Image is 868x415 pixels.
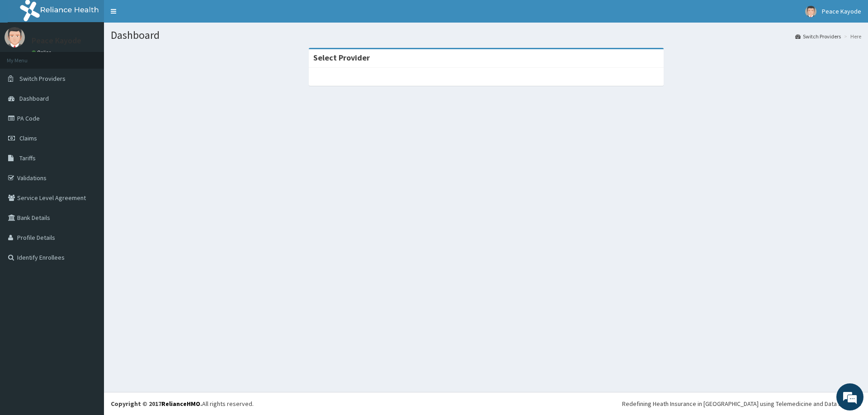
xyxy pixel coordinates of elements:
[32,37,81,45] p: Peace Kayode
[842,33,861,40] li: Here
[19,134,37,142] span: Claims
[32,49,53,56] a: Online
[111,400,202,408] strong: Copyright © 2017 .
[795,33,841,40] a: Switch Providers
[104,392,868,415] footer: All rights reserved.
[19,75,66,83] span: Switch Providers
[111,29,861,41] h1: Dashboard
[19,154,36,162] span: Tariffs
[5,27,25,47] img: User Image
[313,52,370,63] strong: Select Provider
[822,7,861,15] span: Peace Kayode
[622,399,861,408] div: Redefining Heath Insurance in [GEOGRAPHIC_DATA] using Telemedicine and Data Science!
[805,6,816,17] img: User Image
[161,400,200,408] a: RelianceHMO
[19,94,49,103] span: Dashboard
